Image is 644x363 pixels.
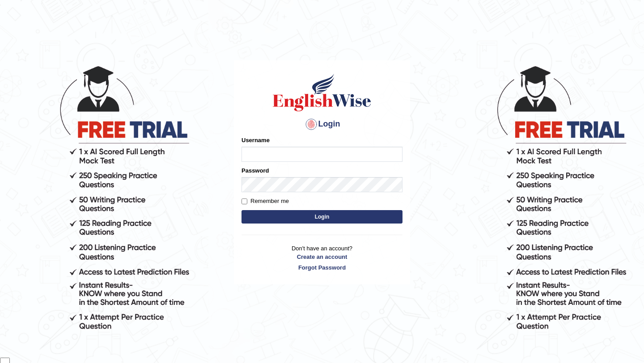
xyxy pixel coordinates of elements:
[241,197,289,206] label: Remember me
[241,117,402,131] h4: Login
[241,244,402,272] p: Don't have an account?
[241,166,269,175] label: Password
[241,136,270,144] label: Username
[241,253,402,261] a: Create an account
[271,72,373,113] img: Logo of English Wise sign in for intelligent practice with AI
[241,210,402,224] button: Login
[241,263,402,272] a: Forgot Password
[241,198,247,204] input: Remember me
